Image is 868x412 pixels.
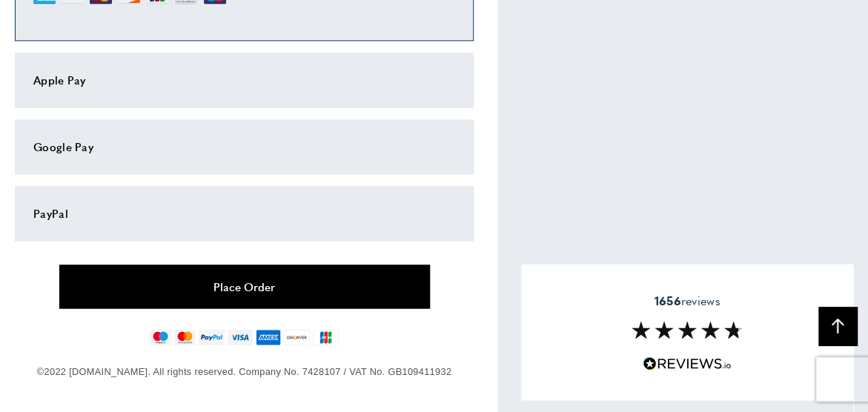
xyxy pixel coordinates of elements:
img: Reviews section [632,321,743,339]
img: jcb [313,329,339,345]
div: PayPal [33,205,455,222]
img: paypal [199,329,225,345]
span: reviews [654,293,720,308]
img: visa [228,329,252,345]
div: Google Pay [33,138,455,156]
img: american-express [256,329,282,345]
img: Reviews.io 5 stars [643,356,732,371]
strong: 1656 [654,292,680,309]
img: discover [284,329,310,345]
img: mastercard [174,329,196,345]
button: Place Order [59,265,430,308]
img: maestro [150,329,171,345]
div: Apple Pay [33,71,455,89]
span: ©2022 [DOMAIN_NAME]. All rights reserved. Company No. 7428107 / VAT No. GB109411932 [37,365,451,376]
